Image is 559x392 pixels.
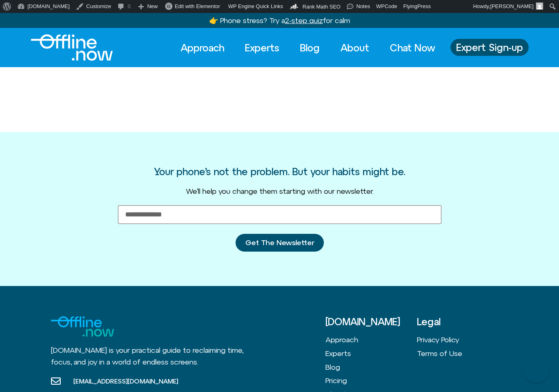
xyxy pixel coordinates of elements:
a: [EMAIL_ADDRESS][DOMAIN_NAME] [51,376,178,386]
span: Edit with Elementor [175,3,220,9]
u: 2-step quiz [285,16,323,25]
a: Blog [325,360,417,374]
a: Approach [325,333,417,347]
a: Blog [293,39,327,57]
span: We’ll help you change them starting with our newsletter. [186,187,374,195]
span: [EMAIL_ADDRESS][DOMAIN_NAME] [71,377,178,385]
span: Rank Math SEO [302,4,340,10]
nav: Menu [173,39,442,57]
form: New Form [118,205,442,261]
a: 👉 Phone stress? Try a2-step quizfor calm [209,16,350,25]
a: About [333,39,376,57]
a: Experts [325,347,417,360]
img: Offline.Now logo in white. Text of the words offline.now with a line going through the "O" [31,34,113,61]
a: Experts [238,39,287,57]
button: Get The Newsletter [236,234,324,252]
a: Privacy Policy [417,333,508,347]
span: [PERSON_NAME] [490,3,533,9]
span: Get The Newsletter [245,239,314,247]
a: Approach [173,39,232,57]
a: Chat Now [383,39,442,57]
h3: Legal [417,316,508,327]
img: Logo for Offline.now with the text "Offline" in blue and "Now" in Green. [51,316,114,337]
iframe: Botpress [523,356,549,382]
nav: Menu [417,333,508,360]
h3: Your phone’s not the problem. But your habits might be. [154,166,405,177]
a: Pricing [325,374,417,388]
a: Terms of Use [417,347,508,360]
span: [DOMAIN_NAME] is your practical guide to reclaiming time, focus, and joy in a world of endless sc... [51,346,243,366]
a: Expert Sign-up [451,39,529,56]
h3: [DOMAIN_NAME] [325,316,417,327]
span: Expert Sign-up [456,42,523,53]
div: Logo [31,34,99,61]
